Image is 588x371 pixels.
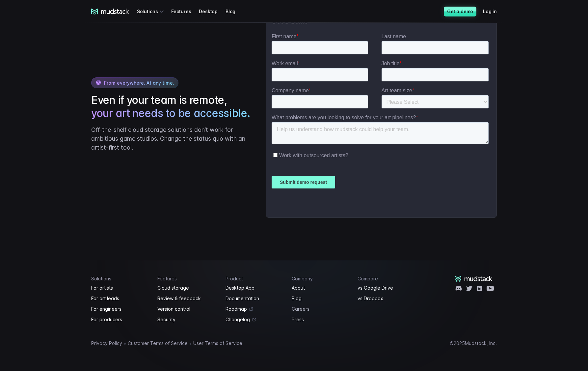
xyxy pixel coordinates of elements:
[104,80,174,86] span: From everywhere. At any time.
[358,276,416,281] h4: Compare
[123,340,126,347] span: •
[91,107,250,120] span: your art needs to be accessible.
[455,276,493,282] a: mudstack logo
[358,284,416,292] a: vs Google Drive
[450,341,497,346] div: © 2025 Mudstack, Inc.
[91,284,149,292] a: For artists
[91,305,149,313] a: For engineers
[226,284,284,292] a: Desktop App
[91,295,149,302] a: For art leads
[292,276,350,281] h4: Company
[292,284,350,292] a: About
[157,316,218,324] a: Security
[157,295,218,302] a: Review & feedback
[444,7,476,16] a: Get a demo
[226,295,284,302] a: Documentation
[157,276,218,281] h4: Features
[91,276,149,281] h4: Solutions
[137,5,166,17] div: Solutions
[226,305,284,313] a: Roadmap
[226,276,284,281] h4: Product
[483,5,505,17] a: Log in
[292,305,350,313] a: Careers
[226,5,243,17] a: Blog
[226,316,284,324] a: Changelog
[157,305,218,313] a: Version control
[358,295,416,302] a: vs Dropbox
[193,339,242,347] a: User Terms of Service
[91,125,253,152] p: Off-the-shelf cloud storage solutions don’t work for ambitious game studios. Change the status qu...
[91,316,149,324] a: For producers
[157,284,218,292] a: Cloud storage
[128,339,188,347] a: Customer Terms of Service
[171,5,199,17] a: Features
[199,5,226,17] a: Desktop
[272,33,491,212] iframe: Form 0
[189,340,192,347] span: •
[91,9,129,14] a: mudstack logo
[292,316,350,324] a: Press
[91,94,253,120] h2: Even if your team is remote,
[292,295,350,302] a: Blog
[91,339,122,347] a: Privacy Policy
